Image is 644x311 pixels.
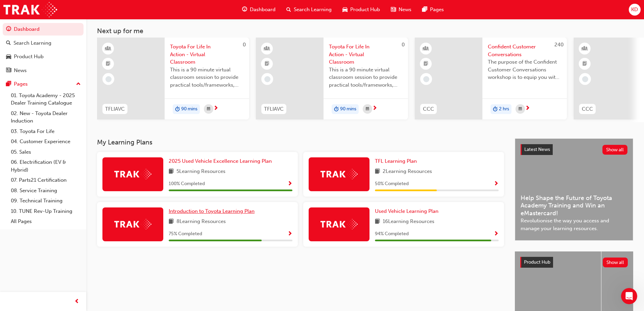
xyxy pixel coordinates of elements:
a: All Pages [8,216,84,227]
span: Revolutionise the way you access and manage your learning resources. [521,217,627,232]
span: booktick-icon [265,60,269,68]
span: booktick-icon [424,60,428,68]
button: DashboardSearch LearningProduct HubNews [3,22,84,78]
img: Trak [114,169,151,179]
div: Pages [14,80,28,88]
span: pages-icon [6,81,11,87]
img: Trak [320,169,358,179]
a: 0TFLIAVCToyota For Life In Action - Virtual ClassroomThis is a 90 minute virtual classroom sessio... [256,38,408,119]
a: Search Learning [3,37,84,49]
span: The purpose of the Confident Customer Conversations workshop is to equip you with tools to commun... [488,58,562,81]
span: News [399,6,411,14]
span: Introduction to Toyota Learning Plan [169,208,255,214]
span: booktick-icon [106,60,111,68]
span: TFLIAVC [264,105,284,113]
span: 0 [402,42,405,48]
span: car-icon [342,5,348,14]
a: 08. Service Training [8,185,84,196]
div: News [14,67,27,74]
span: 2 Learning Resources [383,168,432,176]
iframe: Intercom live chat [621,288,637,304]
a: News [3,64,84,77]
a: 07. Parts21 Certification [8,175,84,185]
a: 05. Sales [8,147,84,157]
span: 75 % Completed [169,230,202,238]
span: Search Learning [294,6,332,14]
span: learningResourceType_INSTRUCTOR_LED-icon [265,44,269,53]
span: guage-icon [242,5,247,14]
span: guage-icon [6,26,11,32]
span: This is a 90 minute virtual classroom session to provide practical tools/frameworks, behaviours a... [329,66,403,89]
span: search-icon [286,5,291,14]
a: 240CCCConfident Customer ConversationsThe purpose of the Confident Customer Conversations worksho... [415,38,567,119]
span: news-icon [6,68,11,74]
span: duration-icon [334,105,339,114]
span: Help Shape the Future of Toyota Academy Training and Win an eMastercard! [521,194,627,217]
span: prev-icon [74,297,79,306]
a: search-iconSearch Learning [281,3,337,17]
span: 50 % Completed [375,180,409,188]
span: learningResourceType_INSTRUCTOR_LED-icon [106,44,111,53]
span: car-icon [6,54,11,60]
button: Show Progress [287,180,292,188]
span: next-icon [372,106,377,112]
span: TFLIAVC [105,105,125,113]
span: learningRecordVerb_NONE-icon [264,76,270,82]
a: 04. Customer Experience [8,136,84,147]
a: 2025 Used Vehicle Excellence Learning Plan [169,157,275,165]
a: 0TFLIAVCToyota For Life In Action - Virtual ClassroomThis is a 90 minute virtual classroom sessio... [97,38,249,119]
span: pages-icon [422,5,427,14]
span: up-icon [76,80,81,89]
a: news-iconNews [385,3,417,17]
span: 2 hrs [499,105,509,113]
span: Product Hub [524,259,550,265]
span: calendar-icon [207,105,210,113]
span: learningResourceType_INSTRUCTOR_LED-icon [582,44,587,53]
h3: Next up for me [86,27,644,35]
span: Used Vehicle Learning Plan [375,208,438,214]
span: 100 % Completed [169,180,205,188]
a: Latest NewsShow allHelp Shape the Future of Toyota Academy Training and Win an eMastercard!Revolu... [515,138,633,241]
img: Trak [114,219,151,229]
a: TFL Learning Plan [375,157,420,165]
span: duration-icon [175,105,180,114]
span: Toyota For Life In Action - Virtual Classroom [329,43,403,66]
span: KD [631,6,638,14]
span: Confident Customer Conversations [488,43,562,58]
span: 8 Learning Resources [176,218,226,226]
button: Pages [3,78,84,90]
button: Show Progress [494,180,499,188]
button: KD [629,4,641,16]
span: calendar-icon [366,105,369,113]
button: Show all [603,258,628,267]
a: Used Vehicle Learning Plan [375,207,441,215]
a: Dashboard [3,23,84,36]
a: Introduction to Toyota Learning Plan [169,207,257,215]
a: 01. Toyota Academy - 2025 Dealer Training Catalogue [8,90,84,108]
h3: My Learning Plans [97,138,504,146]
a: pages-iconPages [417,3,449,17]
img: Trak [3,2,57,17]
a: 09. Technical Training [8,196,84,206]
div: Search Learning [14,39,51,47]
span: booktick-icon [582,60,587,68]
span: CCC [423,105,434,113]
span: Show Progress [494,231,499,237]
span: news-icon [391,5,396,14]
span: book-icon [169,168,174,176]
span: 240 [554,42,564,48]
span: next-icon [213,106,218,112]
span: learningRecordVerb_NONE-icon [582,76,588,82]
span: book-icon [375,218,380,226]
span: 2025 Used Vehicle Excellence Learning Plan [169,158,272,164]
span: 90 mins [340,105,356,113]
div: Product Hub [14,53,44,61]
span: CCC [582,105,593,113]
span: 5 Learning Resources [176,168,225,176]
span: 94 % Completed [375,230,409,238]
a: 10. TUNE Rev-Up Training [8,206,84,217]
span: calendar-icon [519,105,522,113]
a: car-iconProduct Hub [337,3,385,17]
span: search-icon [6,40,11,46]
